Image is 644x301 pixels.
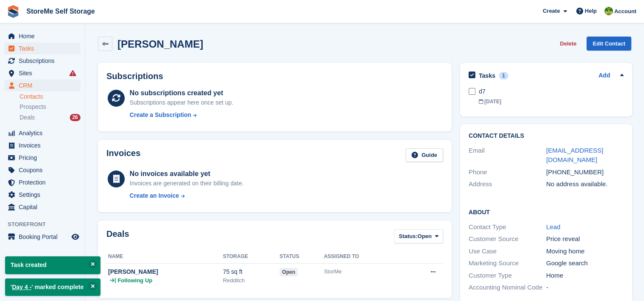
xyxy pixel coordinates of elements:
button: Status: Open [394,229,443,243]
th: Assigned to [324,250,403,264]
span: Sites [19,67,70,79]
a: Create a Subscription [130,111,234,119]
div: No subscriptions created yet [130,88,234,98]
button: Delete [556,37,580,51]
a: menu [4,43,80,54]
th: Name [106,250,223,264]
div: Create a Subscription [130,111,192,119]
a: menu [4,127,80,139]
div: Marketing Source [469,258,546,268]
th: Status [280,250,324,264]
div: Phone [469,168,546,177]
a: StoreMe Self Storage [23,4,98,18]
div: Google search [546,258,624,268]
a: Create an Invoice [130,191,244,200]
h2: Subscriptions [106,71,443,81]
a: menu [4,139,80,151]
div: Use Case [469,247,546,256]
span: Create [543,7,560,15]
h2: Tasks [479,72,495,80]
img: StorMe [604,7,613,15]
p: Task created [5,256,100,274]
div: d7 [479,87,624,96]
h2: Deals [106,229,129,245]
a: Preview store [70,232,80,242]
div: No invoices available yet [130,169,244,179]
a: menu [4,176,80,188]
a: Deals 26 [20,113,80,122]
span: open [280,268,298,276]
div: Moving home [546,247,624,256]
a: menu [4,201,80,213]
div: Email [469,146,546,165]
a: Add [598,71,610,81]
span: Following Up [117,276,152,285]
div: Subscriptions appear here once set up. [130,98,234,107]
span: CRM [19,80,70,91]
div: Price reveal [546,234,624,244]
div: [DATE] [479,98,624,105]
a: [EMAIL_ADDRESS][DOMAIN_NAME] [546,147,603,164]
div: - [546,283,624,292]
span: Protection [19,176,70,188]
span: | [114,276,116,285]
div: Invoices are generated on their billing date. [130,179,244,188]
div: Accounting Nominal Code [469,283,546,292]
span: Help [585,7,597,15]
a: menu [4,231,80,243]
div: Address [469,179,546,189]
span: Prospects [20,103,46,111]
a: menu [4,80,80,91]
a: menu [4,30,80,42]
img: stora-icon-8386f47178a22dfd0bd8f6a31ec36ba5ce8667c1dd55bd0f319d3a0aa187defe.svg [7,5,20,18]
span: Booking Portal [19,231,70,243]
a: Guide [406,148,443,162]
span: Coupons [19,164,70,176]
span: Tasks [19,43,70,54]
span: Deals [20,114,35,122]
div: [PERSON_NAME] [108,267,223,276]
p: ' ' marked complete [5,278,100,296]
span: Status: [399,232,418,241]
a: Edit Contact [587,37,631,51]
span: Pricing [19,152,70,164]
a: menu [4,164,80,176]
div: 26 [70,114,80,121]
a: menu [4,189,80,201]
span: Account [614,7,636,16]
span: Subscriptions [19,55,70,67]
div: No address available. [546,179,624,189]
a: d7 [DATE] [479,83,624,110]
div: Redditch [223,276,280,285]
h2: Contact Details [469,133,624,139]
a: Contacts [20,93,80,101]
span: Invoices [19,139,70,151]
span: Analytics [19,127,70,139]
div: StorMe [324,267,403,276]
div: Create an Invoice [130,191,179,200]
span: Settings [19,189,70,201]
th: Storage [223,250,280,264]
a: menu [4,152,80,164]
span: Home [19,30,70,42]
div: Customer Type [469,271,546,281]
div: 75 sq ft [223,267,280,276]
a: Day 4 - [12,284,31,290]
div: Home [546,271,624,281]
span: Capital [19,201,70,213]
div: Customer Source [469,234,546,244]
a: menu [4,55,80,67]
a: Lead [546,223,560,230]
div: Contact Type [469,222,546,232]
a: menu [4,67,80,79]
span: Storefront [8,220,85,229]
h2: Invoices [106,148,140,162]
h2: About [469,207,624,216]
i: Smart entry sync failures have occurred [69,70,76,77]
div: 1 [499,72,509,80]
a: Prospects [20,102,80,111]
span: Open [418,232,432,241]
div: [PHONE_NUMBER] [546,168,624,177]
h2: [PERSON_NAME] [117,38,203,50]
